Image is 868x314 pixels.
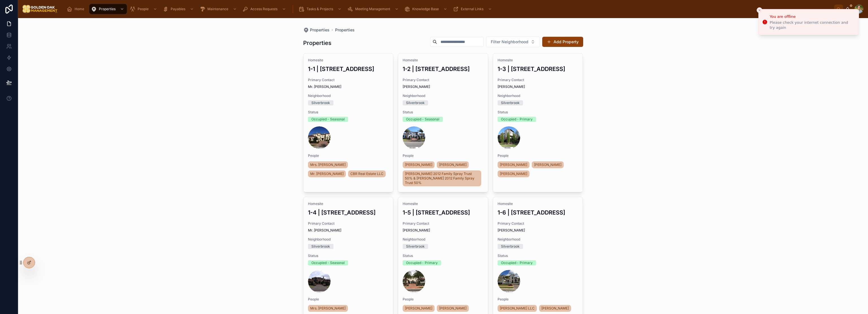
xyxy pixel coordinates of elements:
span: Meeting Management [355,7,390,11]
span: Access Requests [250,7,277,11]
a: Tasks & Projects [297,4,344,14]
a: Properties [89,4,127,14]
span: Neighborhood [498,94,578,98]
a: Homesite1-2 | [STREET_ADDRESS]Primary Contact[PERSON_NAME]NeighborhoodSilverbrookStatusOccupied -... [398,53,488,192]
span: Primary Contact [498,78,578,82]
a: Knowledge Base [403,4,450,14]
span: Mrs. [PERSON_NAME] [310,163,346,167]
a: [PERSON_NAME] [498,161,530,168]
div: Silverbrook [501,100,520,105]
span: Neighborhood [308,94,389,98]
span: People [308,297,389,302]
button: Close toast [757,7,762,13]
span: Payables [171,7,185,11]
span: People [498,153,578,158]
h3: 1-6 | [STREET_ADDRESS] [498,208,578,217]
span: Status [403,254,483,258]
span: [PERSON_NAME] [541,306,569,311]
span: [PERSON_NAME] [439,306,466,311]
a: [PERSON_NAME] [498,170,530,177]
span: [PERSON_NAME] [405,163,432,167]
span: Homesite [308,58,389,62]
h3: 1-5 | [STREET_ADDRESS] [403,208,483,217]
div: scrollable content [62,3,834,15]
span: Status [308,110,389,114]
span: Mr. [PERSON_NAME] [308,228,389,233]
span: Homesite [308,202,389,206]
span: [PERSON_NAME] [439,163,466,167]
a: [PERSON_NAME] [532,161,564,168]
span: [PERSON_NAME] [403,85,483,89]
span: Mr. [PERSON_NAME] [310,172,344,176]
span: Status [498,110,578,114]
a: Payables [161,4,197,14]
span: [PERSON_NAME] [534,163,561,167]
span: [PERSON_NAME] [500,163,527,167]
div: Occupied - Primary [501,117,533,122]
a: Access Requests [241,4,289,14]
span: Primary Contact [308,221,389,226]
span: Neighborhood [498,237,578,242]
span: [PERSON_NAME] LLC [500,306,535,311]
a: Home [65,4,88,14]
span: Homesite [498,202,578,206]
span: [PERSON_NAME] [498,85,578,89]
a: Homesite1-1 | [STREET_ADDRESS]Primary ContactMr. [PERSON_NAME]NeighborhoodSilverbrookStatusOccupi... [303,53,394,192]
span: Neighborhood [308,237,389,242]
span: People [498,297,578,302]
div: Silverbrook [311,100,330,105]
span: Home [75,7,84,11]
a: People [128,4,160,14]
span: Mr. [PERSON_NAME] [308,85,389,89]
span: Neighborhood [403,94,483,98]
span: CBR Real Estate LLC [350,172,383,176]
a: Homesite1-3 | [STREET_ADDRESS]Primary Contact[PERSON_NAME]NeighborhoodSilverbrookStatusOccupied -... [493,53,583,192]
button: Add Property [542,37,583,47]
span: Properties [310,27,329,33]
a: Mrs. [PERSON_NAME] [308,161,348,168]
img: App logo [23,5,58,14]
span: Tasks & Projects [307,7,333,11]
span: Status [308,254,389,258]
span: Primary Contact [403,78,483,82]
span: Primary Contact [498,221,578,226]
span: Mrs. [PERSON_NAME] [310,306,346,311]
span: Maintenance [207,7,228,11]
a: CBR Real Estate LLC [348,170,386,177]
a: [PERSON_NAME] [403,161,435,168]
span: [PERSON_NAME] [403,228,483,233]
a: Maintenance [198,4,240,14]
span: Properties [335,27,355,33]
h3: 1-3 | [STREET_ADDRESS] [498,65,578,73]
span: Primary Contact [403,221,483,226]
span: Knowledge Base [412,7,439,11]
a: Properties [303,27,329,33]
a: External Links [451,4,495,14]
span: Status [498,254,578,258]
span: [PERSON_NAME] [498,228,578,233]
a: [PERSON_NAME] [539,305,571,312]
div: Occupied - Seasonal [406,117,439,122]
h3: 1-1 | [STREET_ADDRESS] [308,65,389,73]
span: [PERSON_NAME] [405,306,432,311]
span: Homesite [498,58,578,62]
span: Status [403,110,483,114]
div: Silverbrook [406,244,425,249]
span: Homesite [403,58,483,62]
div: Please check your internet connection and try again [770,20,854,30]
div: Silverbrook [311,244,330,249]
span: People [308,153,389,158]
div: Occupied - Primary [501,260,533,265]
div: Occupied - Seasonal [311,117,345,122]
a: [PERSON_NAME] LLC [498,305,537,312]
span: Homesite [403,202,483,206]
span: Properties [99,7,116,11]
span: Primary Contact [308,78,389,82]
span: [PERSON_NAME] [500,172,527,176]
h1: Properties [303,39,331,47]
a: Meeting Management [346,4,402,14]
a: [PERSON_NAME] [403,305,435,312]
div: Silverbrook [501,244,520,249]
span: People [403,297,483,302]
